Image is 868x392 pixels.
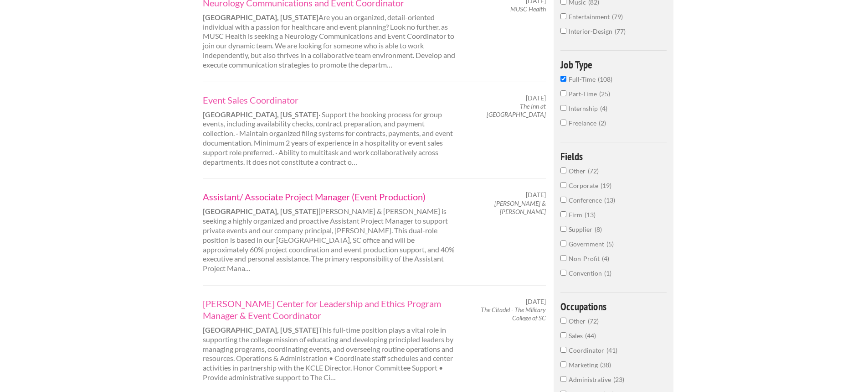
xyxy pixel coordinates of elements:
input: interior-design77 [560,28,566,34]
span: 77 [615,27,626,35]
strong: [GEOGRAPHIC_DATA], [US_STATE] [203,325,318,334]
span: 13 [604,196,615,204]
span: interior-design [569,27,615,35]
span: 72 [588,317,599,325]
input: Corporate19 [560,182,566,188]
a: Event Sales Coordinator [203,94,456,106]
span: 23 [613,376,624,383]
em: MUSC Health [510,5,546,13]
span: 25 [599,90,610,98]
em: The Citadel - The Military College of SC [481,306,546,322]
span: Firm [569,211,585,219]
span: Administrative [569,376,613,383]
a: [PERSON_NAME] Center for Leadership and Ethics Program Manager & Event Coordinator [203,298,456,321]
span: 4 [600,105,607,112]
h4: Fields [560,151,667,162]
span: Other [569,167,588,175]
span: 5 [606,240,614,248]
input: Internship4 [560,105,566,111]
strong: [GEOGRAPHIC_DATA], [US_STATE] [203,13,318,21]
span: 41 [606,346,617,354]
input: Marketing38 [560,361,566,367]
span: 44 [585,332,596,340]
span: Sales [569,332,585,340]
input: Supplier8 [560,226,566,232]
span: Freelance [569,119,599,127]
input: entertainment79 [560,13,566,19]
div: [PERSON_NAME] & [PERSON_NAME] is seeking a highly organized and proactive Assistant Project Manag... [195,191,464,273]
span: Government [569,240,606,248]
span: 19 [601,182,611,189]
span: [DATE] [526,298,546,306]
em: The Inn at [GEOGRAPHIC_DATA] [487,102,546,118]
input: Sales44 [560,332,566,338]
em: [PERSON_NAME] & [PERSON_NAME] [494,199,546,215]
input: Full-Time108 [560,76,566,82]
h4: Occupations [560,301,667,312]
span: Coordinator [569,346,606,354]
input: Convention1 [560,270,566,276]
input: Administrative23 [560,376,566,382]
span: entertainment [569,13,612,21]
span: [DATE] [526,94,546,102]
span: Non-profit [569,255,602,262]
input: Other72 [560,167,566,173]
span: Part-Time [569,90,599,98]
input: Firm13 [560,211,566,217]
span: Conference [569,196,604,204]
input: Conference13 [560,197,566,203]
span: [DATE] [526,191,546,199]
span: Full-Time [569,75,598,83]
input: Coordinator41 [560,347,566,353]
input: Part-Time25 [560,90,566,96]
span: 2 [599,119,606,127]
span: 108 [598,75,612,83]
h4: Job Type [560,59,667,70]
input: Government5 [560,240,566,246]
span: 38 [600,361,611,369]
div: This full-time position plays a vital role in supporting the college mission of educating and dev... [195,298,464,382]
span: Internship [569,105,600,112]
a: Assistant/ Associate Project Manager (Event Production) [203,191,456,203]
input: Other72 [560,318,566,324]
span: Supplier [569,225,595,233]
span: 1 [604,269,611,277]
span: Other [569,317,588,325]
input: Freelance2 [560,120,566,125]
span: 72 [588,167,599,175]
strong: [GEOGRAPHIC_DATA], [US_STATE] [203,207,318,215]
span: 13 [585,211,596,219]
span: 4 [602,255,609,262]
div: · Support the booking process for group events, including availability checks, contract preparati... [195,94,464,167]
span: Convention [569,269,604,277]
strong: [GEOGRAPHIC_DATA], [US_STATE] [203,110,318,119]
span: Corporate [569,182,601,189]
span: 79 [612,13,623,21]
span: Marketing [569,361,600,369]
span: 8 [595,225,602,233]
input: Non-profit4 [560,255,566,261]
